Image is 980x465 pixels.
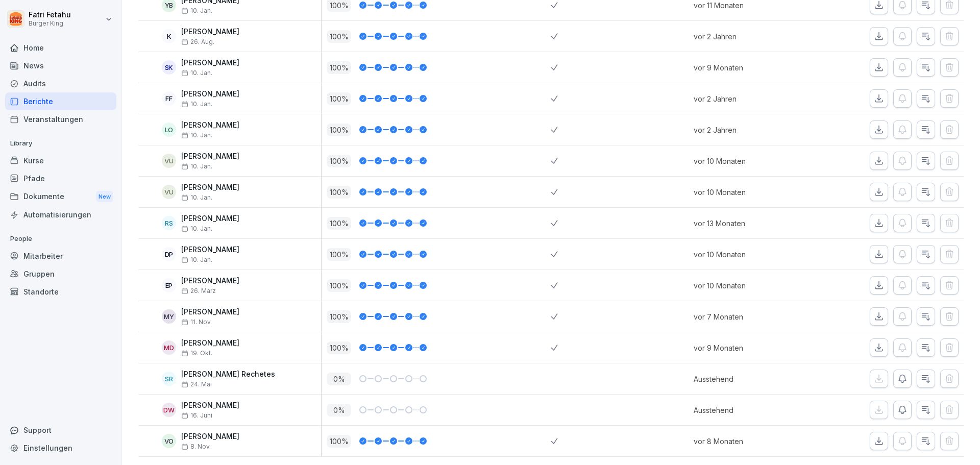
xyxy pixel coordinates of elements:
[5,247,116,265] a: Mitarbeiter
[181,370,275,379] p: [PERSON_NAME] Rechetes
[181,350,212,357] span: 19. Okt.
[694,436,803,447] p: vor 8 Monaten
[327,373,351,385] p: 0 %
[694,342,803,353] p: vor 9 Monaten
[327,435,351,448] p: 100 %
[694,156,803,166] p: vor 10 Monaten
[181,432,239,441] p: [PERSON_NAME]
[694,374,803,384] p: Ausstehend
[327,155,351,167] p: 100 %
[5,92,116,110] a: Berichte
[162,247,176,261] div: DP
[181,308,239,316] p: [PERSON_NAME]
[162,278,176,292] div: EP
[29,11,71,19] p: Fatri Fetahu
[694,280,803,291] p: vor 10 Monaten
[327,92,351,105] p: 100 %
[327,341,351,354] p: 100 %
[5,187,116,206] div: Dokumente
[181,90,239,99] p: [PERSON_NAME]
[694,62,803,73] p: vor 9 Monaten
[327,30,351,43] p: 100 %
[181,401,239,410] p: [PERSON_NAME]
[694,187,803,198] p: vor 10 Monaten
[5,39,116,57] a: Home
[181,132,212,139] span: 10. Jan.
[162,309,176,324] div: MY
[181,101,212,108] span: 10. Jan.
[181,225,212,232] span: 10. Jan.
[694,31,803,42] p: vor 2 Jahren
[181,214,239,223] p: [PERSON_NAME]
[327,279,351,292] p: 100 %
[327,248,351,261] p: 100 %
[694,125,803,135] p: vor 2 Jahren
[29,20,71,27] p: Burger King
[181,38,214,45] span: 26. Aug.
[5,206,116,224] a: Automatisierungen
[162,372,176,386] div: SR
[5,231,116,247] p: People
[181,163,212,170] span: 10. Jan.
[181,28,239,36] p: [PERSON_NAME]
[327,217,351,230] p: 100 %
[5,135,116,152] p: Library
[181,412,212,419] span: 16. Juni
[327,61,351,74] p: 100 %
[181,7,212,14] span: 10. Jan.
[694,249,803,260] p: vor 10 Monaten
[96,191,113,203] div: New
[162,29,176,43] div: K
[162,434,176,448] div: VO
[5,75,116,92] a: Audits
[181,152,239,161] p: [PERSON_NAME]
[162,91,176,106] div: FF
[327,404,351,417] p: 0 %
[181,59,239,67] p: [PERSON_NAME]
[181,443,211,450] span: 8. Nov.
[181,339,239,348] p: [PERSON_NAME]
[694,93,803,104] p: vor 2 Jahren
[694,405,803,415] p: Ausstehend
[694,218,803,229] p: vor 13 Monaten
[181,287,216,295] span: 26. März
[327,186,351,199] p: 100 %
[181,381,212,388] span: 24. Mai
[694,311,803,322] p: vor 7 Monaten
[181,183,239,192] p: [PERSON_NAME]
[162,185,176,199] div: VU
[327,310,351,323] p: 100 %
[5,421,116,439] div: Support
[5,187,116,206] a: DokumenteNew
[162,60,176,75] div: SK
[181,256,212,263] span: 10. Jan.
[327,124,351,136] p: 100 %
[162,216,176,230] div: RS
[5,439,116,457] a: Einstellungen
[5,152,116,169] a: Kurse
[5,110,116,128] a: Veranstaltungen
[181,319,212,326] span: 11. Nov.
[181,277,239,285] p: [PERSON_NAME]
[181,246,239,254] p: [PERSON_NAME]
[162,403,176,417] div: DW
[181,194,212,201] span: 10. Jan.
[5,169,116,187] a: Pfade
[5,283,116,301] a: Standorte
[162,154,176,168] div: VU
[5,57,116,75] a: News
[162,340,176,355] div: MD
[162,123,176,137] div: LO
[5,265,116,283] a: Gruppen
